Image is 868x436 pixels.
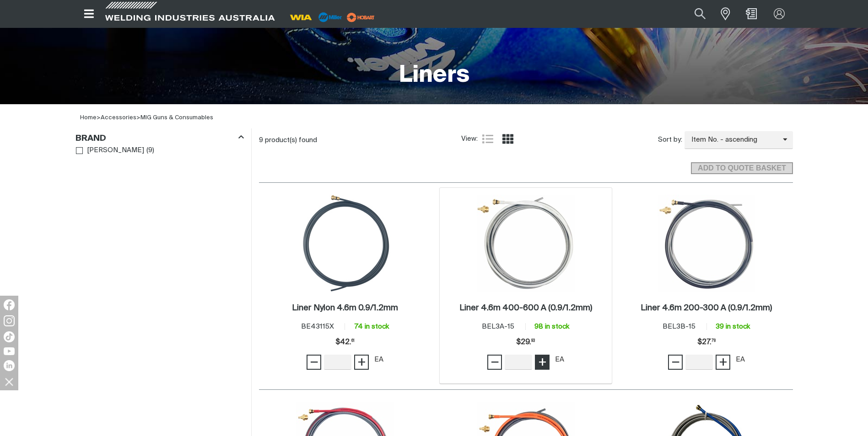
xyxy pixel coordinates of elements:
span: − [310,354,318,370]
span: BEL3B-15 [663,323,695,330]
span: 74 in stock [354,323,389,330]
span: ADD TO QUOTE BASKET [692,162,792,174]
button: Search products [685,4,716,24]
a: Shopping cart (0 product(s)) [744,8,759,19]
sup: 78 [712,339,716,343]
div: Brand [75,132,244,144]
div: EA [374,355,383,365]
section: Add to cart control [259,152,793,177]
div: Price [697,333,716,351]
span: product(s) found [265,137,317,144]
span: − [671,354,680,370]
ul: Brand [76,144,243,157]
h2: Liner Nylon 4.6m 0.9/1.2mm [292,304,398,312]
div: Price [335,333,355,351]
span: Item No. - ascending [685,135,783,145]
img: Facebook [4,299,15,310]
span: + [538,354,547,370]
img: miller [344,11,377,24]
a: miller [344,14,377,21]
span: + [357,354,366,370]
input: Product name or item number... [673,4,716,24]
img: hide socials [1,374,17,389]
span: > [97,115,101,121]
a: Liner 4.6m 400-600 A (0.9/1.2mm) [459,303,592,314]
span: [PERSON_NAME] [87,145,144,156]
div: Price [516,333,535,351]
a: Accessories [101,115,136,121]
span: − [491,354,499,370]
section: Product list controls [259,128,793,152]
div: 9 [259,136,462,145]
aside: Filters [75,128,244,157]
h3: Brand [75,133,106,144]
a: List view [482,133,493,144]
img: Liner Nylon 4.6m 0.9/1.2mm [296,195,394,292]
img: Liner 4.6m 200-300 A (0.9/1.2mm) [658,195,755,292]
h1: Liners [399,61,469,90]
span: $29. [516,333,535,351]
img: Instagram [4,315,15,326]
span: Sort by: [658,135,682,145]
img: Liner 4.6m 400-600 A (0.9/1.2mm) [477,195,575,292]
img: TikTok [4,331,15,342]
span: 39 in stock [716,323,750,330]
span: BEL3A-15 [482,323,514,330]
a: Liner Nylon 4.6m 0.9/1.2mm [292,303,398,314]
span: > [101,115,140,121]
a: MIG Guns & Consumables [140,115,213,121]
a: Home [80,115,97,121]
img: YouTube [4,347,15,355]
h2: Liner 4.6m 200-300 A (0.9/1.2mm) [641,304,772,312]
span: 98 in stock [534,323,569,330]
h2: Liner 4.6m 400-600 A (0.9/1.2mm) [459,304,592,312]
span: + [719,354,728,370]
div: EA [736,355,745,365]
a: [PERSON_NAME] [76,144,145,157]
span: $27. [697,333,716,351]
button: Add selected products to the shopping cart [691,162,793,174]
sup: 93 [531,339,535,343]
div: EA [555,355,564,365]
span: BE43115X [301,323,334,330]
span: $42. [335,333,355,351]
img: LinkedIn [4,360,15,371]
sup: 61 [351,339,355,343]
a: Liner 4.6m 200-300 A (0.9/1.2mm) [641,303,772,314]
span: ( 9 ) [146,145,154,156]
span: View: [461,134,478,144]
